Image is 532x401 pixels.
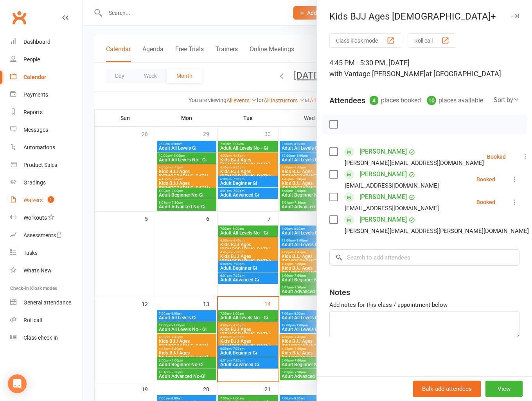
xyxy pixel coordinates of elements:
div: Booked [476,177,495,182]
a: Gradings [10,174,83,192]
div: Tasks [23,250,38,256]
div: Notes [329,287,350,298]
a: [PERSON_NAME] [359,191,407,203]
div: Assessments [23,232,62,238]
div: General attendance [23,299,71,306]
a: Reports [10,104,83,121]
button: Class kiosk mode [329,33,401,48]
div: Workouts [23,215,47,221]
a: General attendance kiosk mode [10,294,83,311]
div: Class check-in [23,335,58,341]
div: [PERSON_NAME][EMAIL_ADDRESS][PERSON_NAME][DOMAIN_NAME] [345,226,529,236]
div: places available [427,95,483,106]
a: Assessments [10,227,83,244]
div: Add notes for this class / appointment below [329,300,519,310]
div: Payments [23,91,48,98]
div: Automations [23,144,55,150]
div: Sort by [494,95,519,105]
span: 1 [48,196,54,203]
div: People [23,56,40,63]
span: at [GEOGRAPHIC_DATA] [426,70,501,78]
a: Clubworx [9,8,29,27]
div: Dashboard [23,39,50,45]
a: People [10,51,83,68]
div: Open Intercom Messenger [8,374,27,393]
div: Kids BJJ Ages [DEMOGRAPHIC_DATA]+ [317,11,532,22]
div: [EMAIL_ADDRESS][DOMAIN_NAME] [345,181,439,191]
div: 4:45 PM - 5:30 PM, [DATE] [329,57,519,79]
div: What's New [23,267,52,274]
a: [PERSON_NAME] [359,145,407,158]
a: Calendar [10,68,83,86]
div: Attendees [329,95,365,106]
input: Search to add attendees [329,249,519,266]
a: Roll call [10,311,83,329]
div: 10 [427,96,436,105]
div: places booked [370,95,421,106]
div: Roll call [23,317,42,323]
a: Tasks [10,244,83,262]
a: Payments [10,86,83,104]
button: Roll call [408,33,456,48]
div: [PERSON_NAME][EMAIL_ADDRESS][DOMAIN_NAME] [345,158,484,168]
div: Messages [23,127,48,133]
div: Calendar [23,74,46,80]
div: Waivers [23,197,43,203]
div: 4 [370,96,378,105]
div: [EMAIL_ADDRESS][DOMAIN_NAME] [345,203,439,213]
a: Waivers 1 [10,192,83,209]
div: Booked [487,154,506,159]
button: Bulk add attendees [413,381,481,397]
div: Product Sales [23,162,57,168]
div: Gradings [23,179,46,186]
a: Dashboard [10,33,83,51]
div: Booked [476,199,495,205]
a: Workouts [10,209,83,227]
a: [PERSON_NAME] [359,213,407,226]
a: Class kiosk mode [10,329,83,347]
button: View [485,381,523,397]
a: [PERSON_NAME] [359,168,407,181]
div: Reports [23,109,43,115]
span: with Vantage [PERSON_NAME] [329,70,426,78]
a: Automations [10,139,83,156]
a: What's New [10,262,83,279]
a: Product Sales [10,156,83,174]
a: Messages [10,121,83,139]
